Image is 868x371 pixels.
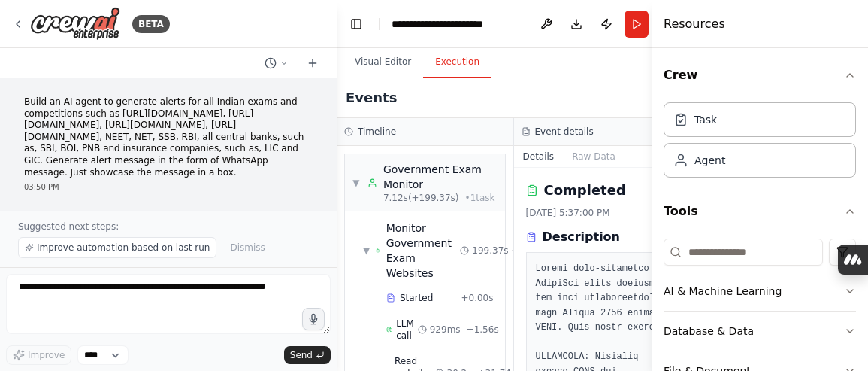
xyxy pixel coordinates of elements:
span: 929ms [430,324,461,336]
span: Improve [28,349,65,361]
button: Details [514,146,564,167]
button: Hide left sidebar [346,14,367,35]
span: • 1 task [465,192,495,204]
button: Dismiss [222,237,272,258]
div: Database & Data [664,324,754,339]
div: Task [694,112,717,127]
div: AI & Machine Learning [664,284,782,299]
button: Raw Data [563,146,625,167]
button: AI & Machine Learning [664,272,856,311]
button: Send [284,346,331,364]
p: Suggested next steps: [18,220,319,233]
h2: Completed [544,180,626,201]
div: 03:50 PM [24,181,313,193]
button: Improve automation based on last run [18,237,216,258]
span: LLM call [396,318,418,342]
span: Improve automation based on last run [37,242,210,254]
span: ▼ [363,245,370,257]
img: Logo [30,7,120,41]
h2: Events [346,87,397,108]
nav: breadcrumb [392,17,483,32]
span: + 0.00s [461,292,493,304]
div: [DATE] 5:37:00 PM [526,207,679,219]
button: Tools [664,190,856,233]
span: 199.37s [472,245,508,257]
button: Start a new chat [301,54,325,72]
span: + 1.56s [467,324,499,336]
h4: Resources [664,15,725,33]
div: Crew [664,96,856,190]
div: Government Exam Monitor [383,162,499,192]
div: Monitor Government Exam Websites [386,220,461,281]
button: Click to speak your automation idea [302,308,325,330]
div: BETA [132,15,170,33]
button: Execution [423,47,491,78]
span: ▼ [352,177,360,189]
h3: Timeline [358,126,396,138]
p: Build an AI agent to generate alerts for all Indian exams and competitions such as [URL][DOMAIN_N... [24,96,313,178]
h3: Description [543,228,620,246]
button: Improve [6,345,71,365]
span: Started [400,292,433,304]
h3: Event details [535,126,594,138]
span: + 7.12s [512,245,544,257]
span: Send [290,349,313,361]
span: 7.12s (+199.37s) [383,192,459,204]
button: Crew [664,54,856,96]
span: Dismiss [230,242,265,254]
button: Database & Data [664,312,856,351]
button: Switch to previous chat [259,54,295,72]
div: Agent [694,153,725,168]
button: Visual Editor [343,47,423,78]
